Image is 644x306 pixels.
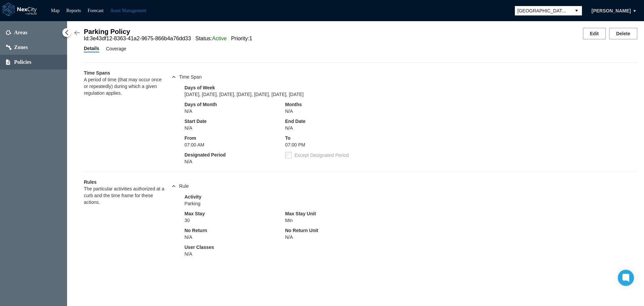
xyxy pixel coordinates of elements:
[285,234,386,241] div: N/A
[184,234,285,241] div: N/A
[518,7,569,14] span: [GEOGRAPHIC_DATA][PERSON_NAME]
[285,102,302,107] label: Months
[285,108,386,115] div: N/A
[571,6,582,15] button: select
[84,76,164,96] div: A period of time (that may occur once or repeatedly) during which a given regulation applies.
[88,8,103,13] a: Forecast
[285,141,386,148] div: 07:00 PM
[285,119,306,124] label: End Date
[84,179,164,185] div: Rules
[184,158,285,165] div: N/A
[84,28,252,36] div: Parking Policy
[184,91,386,98] div: [DATE], [DATE], [DATE], [DATE], [DATE], [DATE], [DATE]
[6,59,10,65] img: policies.svg
[184,135,196,141] label: From
[585,5,638,16] button: [PERSON_NAME]
[84,185,164,206] div: The particular activities authorized at a curb and the time frame for these actions.
[66,8,81,13] a: Reports
[184,102,217,107] label: Days of Month
[590,30,599,37] span: Edit
[184,211,205,216] label: Max Stay
[179,74,202,80] span: Time Span
[14,29,28,36] span: Areas
[106,45,126,52] span: Coverage
[184,245,214,250] label: User Classes
[285,135,290,141] label: To
[609,28,637,39] button: Delete
[231,36,252,41] span: Priority : 1
[195,36,231,41] span: Status :
[184,108,285,115] div: N/A
[184,119,207,124] label: Start Date
[184,228,207,233] label: No Return
[184,85,215,90] label: Days of Week
[184,152,226,158] label: Designated Period
[285,217,386,224] div: Min
[285,125,386,131] div: N/A
[184,251,386,257] div: N/A
[184,217,285,224] div: 30
[74,30,80,36] img: Back
[110,8,147,13] a: Asset Management
[6,45,11,50] img: zones.svg
[285,211,316,216] label: Max Stay Unit
[616,30,630,37] span: Delete
[285,228,318,233] label: No Return Unit
[184,125,285,131] div: N/A
[14,59,32,65] span: Policies
[592,7,631,14] span: [PERSON_NAME]
[84,36,195,41] span: Id : 3e43df12-8363-41a2-9675-866b4a76dd33
[179,183,189,189] span: Rule
[51,8,60,13] a: Map
[212,36,227,41] span: Active
[184,200,386,207] div: Parking
[84,70,164,76] div: Time Spans
[184,141,285,148] div: 07:00 AM
[184,194,202,200] label: Activity
[583,28,606,39] button: Edit
[6,30,11,35] img: areas.svg
[84,45,99,52] span: Details
[14,44,28,51] span: Zones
